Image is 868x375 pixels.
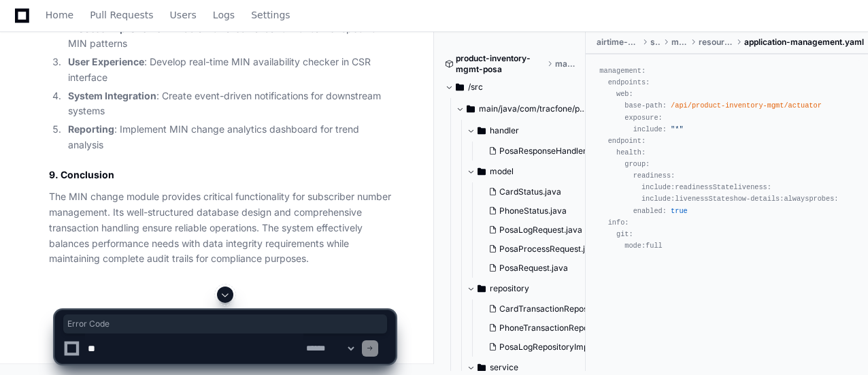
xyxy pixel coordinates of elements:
span: readiness: [633,172,675,180]
button: PosaResponseHandler.java [483,142,600,161]
span: liveness: [733,183,771,191]
span: PhoneStatus.java [499,206,567,216]
li: : Add automated validation for carrier-specific MIN patterns [64,21,395,52]
span: Users [170,11,197,19]
span: main [671,37,687,48]
button: PosaRequest.java [483,259,599,278]
button: PhoneStatus.java [483,201,599,221]
button: PosaLogRequest.java [483,221,599,240]
span: web: [616,90,633,98]
span: Settings [251,11,290,19]
span: application-management.yaml [744,37,864,48]
span: Error Code [67,319,383,329]
span: PosaRequest.java [499,263,568,274]
li: : Implement MIN change analytics dashboard for trend analysis [64,122,395,153]
strong: Reporting [68,123,114,135]
span: endpoints: [608,78,650,86]
svg: Directory [478,163,486,180]
strong: User Experience [68,56,144,67]
button: handler [467,120,597,142]
span: Pull Requests [90,11,153,19]
svg: Directory [478,280,486,297]
span: enabled: [633,207,667,215]
li: : Create event-driven notifications for downstream systems [64,88,395,120]
span: health: [616,148,646,157]
span: CardStatus.java [499,186,561,197]
div: readinessState livenessState always full [599,65,854,252]
span: group: [624,160,650,168]
span: repository [490,283,529,294]
span: endpoint: [608,137,646,145]
svg: Directory [456,79,464,95]
span: mode: [624,242,646,250]
span: exposure: [624,114,662,122]
span: /src [468,82,483,93]
span: resources [699,37,733,48]
svg: Directory [478,123,486,139]
span: product-inventory-mgmt-posa [456,53,544,75]
span: base-path: [624,101,667,110]
button: PosaProcessRequest.java [483,240,599,259]
span: include: [641,183,675,191]
span: model [490,166,514,177]
span: include: [641,195,675,203]
strong: Process Improvement [68,22,171,34]
svg: Directory [467,101,475,117]
span: info: [608,218,629,227]
strong: System Integration [68,90,156,101]
button: repository [467,278,597,299]
span: airtime-card [597,37,639,48]
span: master [555,59,575,69]
button: model [467,161,597,182]
span: PosaProcessRequest.java [499,244,599,255]
button: CardStatus.java [483,182,599,201]
span: /api/product-inventory-mgmt/actuator [671,101,822,110]
span: PosaLogRequest.java [499,225,582,235]
span: PosaResponseHandler.java [499,146,604,157]
button: main/java/com/tracfone/posa [456,98,586,120]
p: The MIN change module provides critical functionality for subscriber number management. Its well-... [49,189,395,267]
span: Logs [213,11,235,19]
span: src [650,37,661,48]
span: management: [599,67,646,75]
span: Home [46,11,73,19]
span: probes: [809,195,838,203]
li: : Develop real-time MIN availability checker in CSR interface [64,54,395,86]
span: handler [490,125,519,136]
button: /src [445,76,575,98]
span: main/java/com/tracfone/posa [479,103,586,114]
span: show-details: [729,195,784,203]
span: true [671,207,688,215]
span: git: [616,230,633,238]
h2: 9. Conclusion [49,168,395,182]
span: include: [633,125,667,133]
